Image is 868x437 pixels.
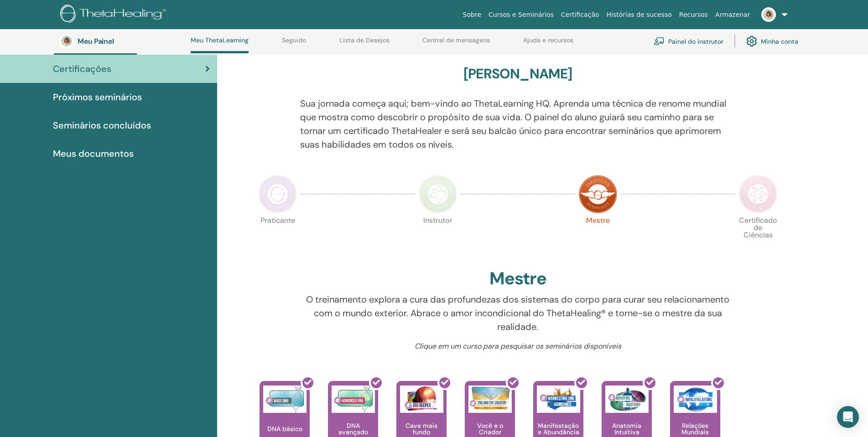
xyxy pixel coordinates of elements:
img: logo.png [60,5,169,25]
font: Sua jornada começa aqui; bem-vindo ao ThetaLearning HQ. Aprenda uma técnica de renome mundial que... [300,98,726,150]
img: Mestre [579,175,617,213]
a: Painel do instrutor [654,31,723,51]
a: Central de mensagens [422,36,490,51]
font: Minha conta [761,37,798,46]
font: Certificação [561,11,599,18]
img: Relações Mundiais [674,386,717,413]
font: Recursos [679,11,708,18]
font: Meu Painel [78,36,114,46]
a: Histórias de sucesso [603,6,676,23]
font: Armazenar [715,11,750,18]
font: Certificações [53,63,111,75]
font: Histórias de sucesso [607,11,672,18]
a: Seguido [282,36,306,51]
font: Manifestação e Abundância [538,422,579,436]
font: Seguido [282,36,306,44]
img: Praticante [259,175,297,213]
img: Instrutor [419,175,457,213]
font: Sobre [463,11,481,18]
a: Certificação [557,6,603,23]
font: Mestre [586,216,610,225]
font: Seminários concluídos [53,119,151,131]
img: chalkboard-teacher.svg [654,37,665,45]
img: Você e o Criador [468,386,512,411]
img: DNA avançado [332,386,375,413]
a: Cursos e Seminários [485,6,557,23]
font: [PERSON_NAME] [463,65,572,82]
font: Instrutor [423,216,452,225]
font: Próximos seminários [53,91,142,103]
font: O treinamento explora a cura das profundezas dos sistemas do corpo para curar seu relacionamento ... [306,293,729,333]
img: Cave mais fundo [400,386,443,413]
a: Sobre [459,6,485,23]
font: Clique em um curso para pesquisar os seminários disponíveis [415,341,621,351]
font: Meu ThetaLearning [191,36,249,44]
font: Mestre [489,267,546,290]
a: Armazenar [712,6,754,23]
img: DNA básico [263,386,307,413]
img: Anatomia Intuitiva [605,386,649,413]
img: cog.svg [746,33,757,49]
a: Lista de Desejos [339,36,390,51]
font: Certificado de Ciências [739,216,777,240]
img: default.jpg [59,34,74,48]
a: Recursos [676,6,712,23]
font: Painel do instrutor [668,37,723,46]
font: Central de mensagens [422,36,490,44]
img: default.jpg [761,7,776,22]
font: Cursos e Seminários [489,11,554,18]
img: Manifestação e Abundância [537,386,580,413]
a: Minha conta [746,31,798,51]
font: Meus documentos [53,148,134,159]
font: Praticante [260,216,295,225]
div: Open Intercom Messenger [837,406,859,428]
img: Certificado de Ciências [739,175,777,213]
a: Ajuda e recursos [523,36,573,51]
a: Meu ThetaLearning [191,36,249,53]
font: Ajuda e recursos [523,36,573,44]
font: Lista de Desejos [339,36,390,44]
